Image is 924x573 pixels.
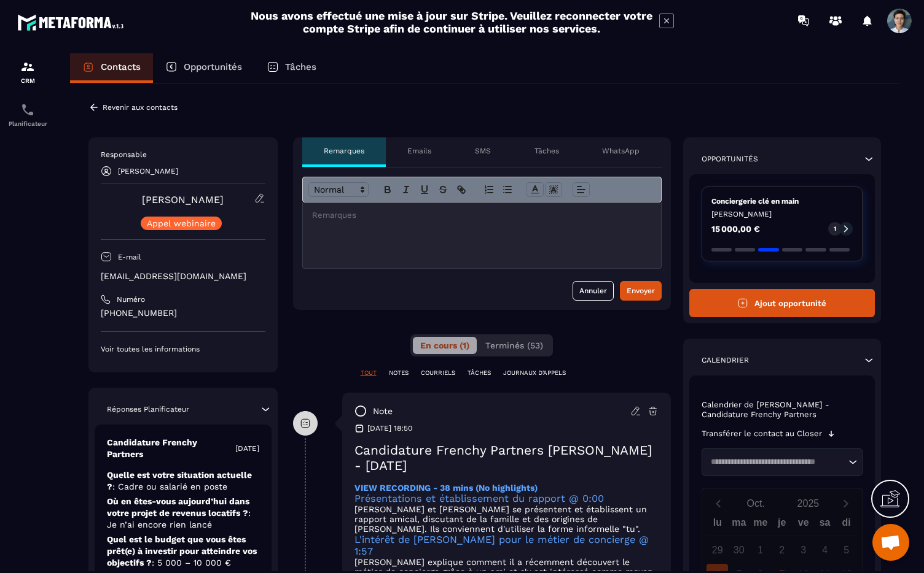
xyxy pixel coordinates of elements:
[107,534,259,569] p: Quel est le budget que vous êtes prêt(e) à investir pour atteindre vos objectifs ?
[834,225,836,233] p: 1
[702,355,749,365] p: Calendrier
[3,50,52,93] a: formationformationCRM
[702,429,822,439] p: Transférer le contact au Closer
[373,406,393,417] p: note
[478,337,550,354] button: Terminés (53)
[3,120,52,127] p: Planificateur
[573,281,614,301] button: Annuler
[101,307,265,319] p: [PHONE_NUMBER]
[235,444,259,453] p: [DATE]
[702,154,758,164] p: Opportunités
[407,146,431,156] p: Emails
[354,534,649,557] a: L'intérêt de [PERSON_NAME] pour le métier de concierge @ 1:57
[107,437,235,460] p: Candidature Frenchy Partners
[702,448,863,476] div: Search for option
[3,93,52,136] a: schedulerschedulerPlanificateur
[107,496,259,531] p: Où en êtes-vous aujourd’hui dans votre projet de revenus locatifs ?
[420,340,469,350] span: En cours (1)
[70,53,153,83] a: Contacts
[711,209,853,219] p: [PERSON_NAME]
[485,340,543,350] span: Terminés (53)
[872,524,909,561] div: Ouvrir le chat
[702,400,863,420] p: Calendrier de [PERSON_NAME] - Candidature Frenchy Partners
[285,61,316,72] p: Tâches
[147,219,216,228] p: Appel webinaire
[354,483,538,493] a: VIEW RECORDING - 38 mins (No highlights)
[112,482,227,491] span: : Cadre ou salarié en poste
[17,11,128,34] img: logo
[103,103,178,112] p: Revenir aux contacts
[250,9,653,35] h2: Nous avons effectué une mise à jour sur Stripe. Veuillez reconnecter votre compte Stripe afin de ...
[367,423,412,433] p: [DATE] 18:50
[254,53,329,83] a: Tâches
[184,61,242,72] p: Opportunités
[689,289,875,317] button: Ajout opportunité
[620,281,662,301] button: Envoyer
[324,146,364,156] p: Remarques
[107,404,189,414] p: Réponses Planificateur
[361,369,377,377] p: TOUT
[503,369,566,377] p: JOURNAUX D'APPELS
[354,504,659,534] p: [PERSON_NAME] et [PERSON_NAME] se présentent et établissent un rapport amical, discutant de la fa...
[711,225,760,233] p: 15 000,00 €
[627,285,655,297] div: Envoyer
[711,196,853,206] p: Conciergerie clé en main
[101,271,265,282] p: [EMAIL_ADDRESS][DOMAIN_NAME]
[707,456,846,468] input: Search for option
[142,194,224,206] a: [PERSON_NAME]
[475,146,491,156] p: SMS
[107,469,259,493] p: Quelle est votre situation actuelle ?
[153,53,254,83] a: Opportunités
[3,77,52,84] p: CRM
[101,61,141,72] p: Contacts
[413,337,477,354] button: En cours (1)
[118,252,141,262] p: E-mail
[20,60,35,74] img: formation
[354,493,604,504] a: Présentations et établissement du rapport @ 0:00
[389,369,409,377] p: NOTES
[117,294,145,304] p: Numéro
[468,369,491,377] p: TÂCHES
[101,150,265,160] p: Responsable
[118,167,178,175] p: [PERSON_NAME]
[354,442,659,473] h1: Candidature Frenchy Partners [PERSON_NAME] - [DATE]
[421,369,455,377] p: COURRIELS
[20,102,35,117] img: scheduler
[534,146,559,156] p: Tâches
[101,344,265,354] p: Voir toutes les informations
[152,558,231,567] span: : 5 000 – 10 000 €
[602,146,640,156] p: WhatsApp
